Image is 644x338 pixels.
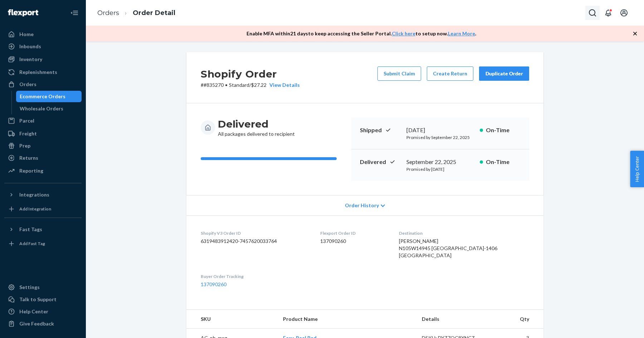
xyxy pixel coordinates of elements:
dt: Buyer Order Tracking [201,273,309,279]
div: Ecommerce Orders [20,93,65,100]
div: Inventory [19,56,42,63]
th: Details [416,310,495,329]
a: Settings [4,282,82,293]
dt: Destination [399,230,529,236]
dt: Flexport Order ID [320,230,387,236]
span: Standard [229,82,249,88]
div: Inbounds [19,43,41,50]
button: Open Search Box [585,6,600,20]
a: Talk to Support [4,294,82,305]
a: Prep [4,140,82,151]
span: • [225,82,228,88]
div: Settings [19,284,40,291]
a: Wholesale Orders [16,103,82,114]
p: Promised by [DATE] [406,166,474,172]
a: 137090260 [201,281,226,287]
a: Ecommerce Orders [16,91,82,102]
div: [DATE] [406,126,474,134]
div: Give Feedback [19,320,54,327]
h2: Shopify Order [201,66,300,81]
span: [PERSON_NAME] N105W14945 [GEOGRAPHIC_DATA]-1406 [GEOGRAPHIC_DATA] [399,238,497,258]
div: Prep [19,142,30,149]
a: Replenishments [4,66,82,78]
div: Reporting [19,167,43,174]
div: Wholesale Orders [20,105,63,112]
button: View Details [267,81,300,89]
p: On-Time [486,126,521,134]
a: Click here [392,30,415,36]
div: Duplicate Order [485,70,523,77]
div: Integrations [19,191,49,198]
a: Reporting [4,165,82,177]
button: Duplicate Order [479,66,529,81]
th: Qty [495,310,543,329]
a: Add Fast Tag [4,238,82,249]
div: September 22, 2025 [406,158,474,166]
a: Freight [4,128,82,139]
div: Talk to Support [19,296,57,303]
a: Orders [4,79,82,90]
th: Product Name [277,310,416,329]
div: Returns [19,154,38,161]
p: Promised by September 22, 2025 [406,134,474,140]
p: Delivered [360,158,401,166]
div: Fast Tags [19,226,42,233]
button: Open account menu [617,6,631,20]
button: Give Feedback [4,318,82,329]
dt: Shopify V3 Order ID [201,230,309,236]
div: Home [19,31,34,38]
a: Help Center [4,306,82,317]
p: Enable MFA within 21 days to keep accessing the Seller Portal. to setup now. . [247,30,476,37]
a: Add Integration [4,203,82,215]
button: Open notifications [601,6,615,20]
th: SKU [186,310,277,329]
p: On-Time [486,158,521,166]
a: Learn More [448,30,475,36]
a: Parcel [4,115,82,126]
a: Orders [97,9,119,17]
a: Inventory [4,54,82,65]
a: Returns [4,152,82,164]
h3: Delivered [218,118,295,130]
button: Fast Tags [4,224,82,235]
p: Shipped [360,126,401,134]
button: Create Return [427,66,473,81]
div: All packages delivered to recipient [218,118,295,138]
div: Add Integration [19,206,51,212]
a: Home [4,29,82,40]
a: Order Detail [133,9,175,17]
div: Help Center [19,308,48,315]
dd: 6319483912420-7457620033764 [201,238,309,245]
div: Parcel [19,117,34,124]
a: Inbounds [4,41,82,52]
img: Flexport logo [8,9,38,16]
button: Help Center [630,151,644,187]
ol: breadcrumbs [92,3,181,24]
p: # #835270 / $27.22 [201,81,300,89]
button: Submit Claim [377,66,421,81]
div: Replenishments [19,69,57,76]
div: Add Fast Tag [19,240,45,247]
dd: 137090260 [320,238,387,245]
div: Orders [19,81,36,88]
button: Integrations [4,189,82,200]
div: Freight [19,130,37,137]
button: Close Navigation [67,6,82,20]
span: Order History [345,202,379,209]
